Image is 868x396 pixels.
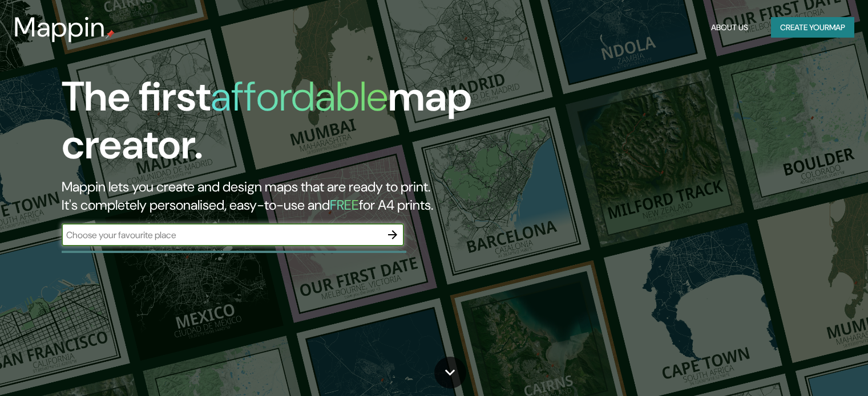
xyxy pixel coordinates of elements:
h1: The first map creator. [62,73,496,178]
h5: FREE [330,196,359,214]
input: Choose your favourite place [62,228,381,242]
h1: affordable [211,70,388,123]
button: Create yourmap [771,17,854,38]
h2: Mappin lets you create and design maps that are ready to print. It's completely personalised, eas... [62,178,496,214]
img: mappin-pin [106,30,115,39]
h3: Mappin [14,11,106,43]
button: About Us [706,17,753,38]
